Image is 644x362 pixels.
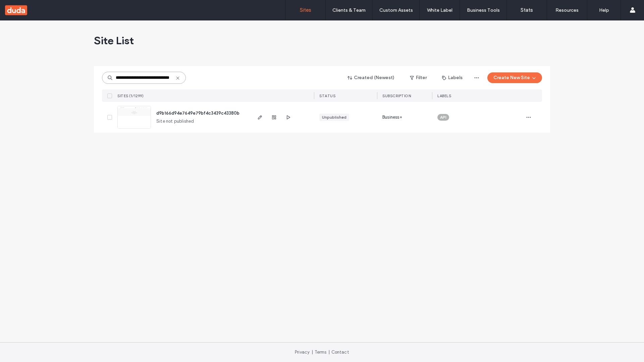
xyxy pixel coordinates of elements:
label: Resources [555,7,579,13]
span: STATUS [319,94,335,98]
a: d9b166d94e7649e79bf4c3439c43380b [156,111,239,116]
label: Clients & Team [332,7,366,13]
label: Custom Assets [379,7,413,13]
label: Sites [300,7,311,13]
span: SUBSCRIPTION [382,94,411,98]
span: Site List [94,34,134,47]
div: Unpublished [322,114,346,120]
span: SITES (1/1299) [117,94,144,98]
a: Privacy [295,350,310,355]
span: API [440,114,446,120]
button: Created (Newest) [342,72,400,83]
span: Help [17,5,31,11]
button: Filter [403,72,433,83]
span: | [328,350,330,355]
button: Labels [436,72,469,83]
span: LABELS [437,94,451,98]
label: Stats [521,7,533,13]
label: Help [599,7,609,13]
label: White Label [427,7,452,13]
a: Terms [315,350,327,355]
label: Business Tools [467,7,500,13]
span: | [312,350,313,355]
button: Create New Site [487,72,542,83]
span: Business+ [382,114,402,121]
span: Site not published [156,118,194,125]
a: Contact [331,350,349,355]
